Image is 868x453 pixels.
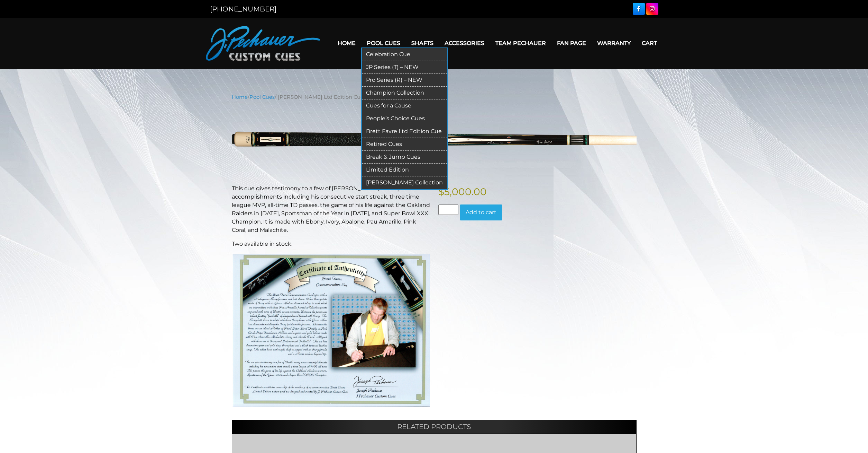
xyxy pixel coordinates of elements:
a: Cues for a Cause [362,99,447,112]
a: Warranty [592,34,636,52]
p: This cue gives testimony to a few of [PERSON_NAME]'s many career accomplishments including his co... [232,184,430,234]
a: Celebration Cue [362,48,447,61]
h2: Related products [232,420,637,434]
a: Pool Cues [249,94,275,100]
a: Home [232,94,248,100]
a: Team Pechauer [490,34,551,52]
button: Add to cart [460,204,502,220]
a: Shafts [406,34,439,52]
a: Champion Collection [362,87,447,99]
a: Break & Jump Cues [362,151,447,164]
a: Home [332,34,361,52]
a: JP Series (T) – NEW [362,61,447,74]
img: Pechauer Custom Cues [206,26,320,61]
a: Cart [636,34,663,52]
a: [PERSON_NAME] Collection [362,176,447,189]
p: Two available in stock. [232,240,430,248]
img: favre-resized.png [232,106,637,174]
nav: Breadcrumb [232,93,637,101]
bdi: 5,000.00 [438,186,487,198]
a: Pro Series (R) – NEW [362,74,447,87]
a: Accessories [439,34,490,52]
a: Retired Cues [362,138,447,151]
a: [PHONE_NUMBER] [210,5,276,13]
a: Limited Edition [362,164,447,176]
span: $ [438,186,444,198]
a: People’s Choice Cues [362,112,447,125]
input: Product quantity [438,204,458,215]
a: Brett Favre Ltd Edition Cue [362,125,447,138]
a: Pool Cues [361,34,406,52]
a: Fan Page [551,34,592,52]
